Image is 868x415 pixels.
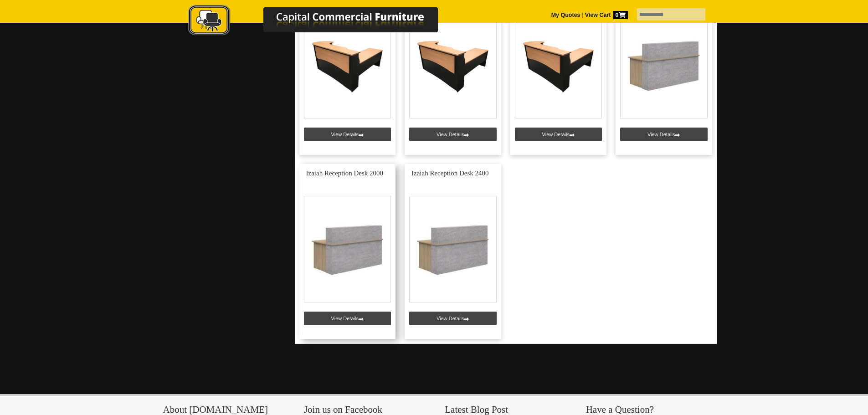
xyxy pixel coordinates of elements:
span: 0 [613,11,628,19]
strong: View Cart [585,12,628,18]
img: Capital Commercial Furniture Logo [163,5,482,38]
a: View Cart0 [583,12,627,18]
a: Capital Commercial Furniture Logo [163,5,482,41]
a: My Quotes [551,12,580,18]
